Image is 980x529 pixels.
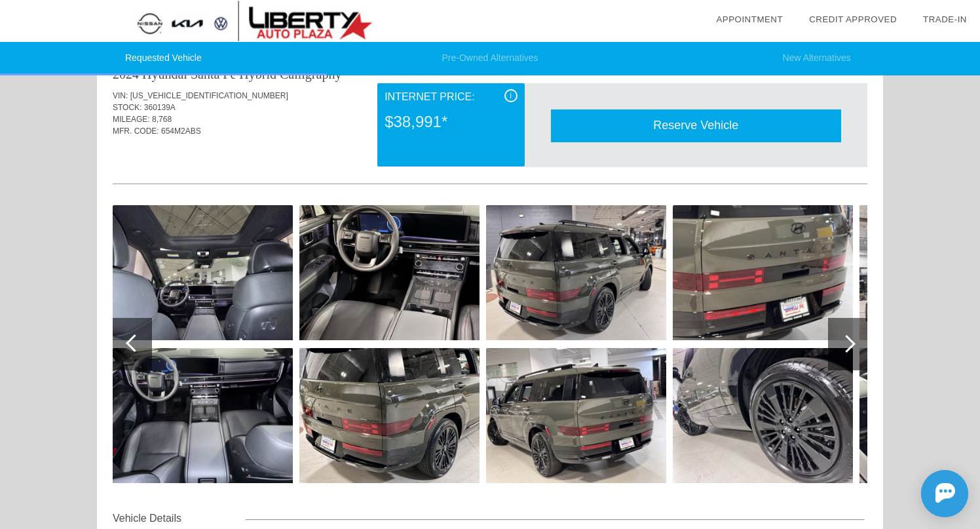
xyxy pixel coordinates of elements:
span: 8,768 [152,115,172,124]
span: i [510,91,512,100]
li: Pre-Owned Alternatives [327,42,654,75]
div: Vehicle Details [113,511,246,526]
img: image.aspx [299,205,480,340]
img: image.aspx [673,205,853,340]
a: Trade-In [923,14,967,24]
img: image.aspx [673,348,853,483]
div: Internet Price: [385,89,517,105]
span: VIN: [113,91,128,100]
div: $38,991* [385,105,517,139]
img: image.aspx [113,348,293,483]
span: MILEAGE: [113,115,150,124]
img: image.aspx [113,205,293,340]
li: New Alternatives [653,42,980,75]
span: STOCK: [113,103,141,112]
span: 360139A [144,103,176,112]
div: Reserve Vehicle [551,109,841,142]
span: MFR. CODE: [113,127,159,136]
span: [US_VEHICLE_IDENTIFICATION_NUMBER] [130,91,288,100]
img: image.aspx [299,348,480,483]
a: Credit Approved [809,14,897,24]
iframe: Chat Assistance [862,458,980,529]
img: image.aspx [486,205,666,340]
div: Quoted on [DATE] 7:41:07 PM [113,145,867,166]
span: 654M2ABS [161,127,201,136]
a: Appointment [716,14,783,24]
img: image.aspx [486,348,666,483]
